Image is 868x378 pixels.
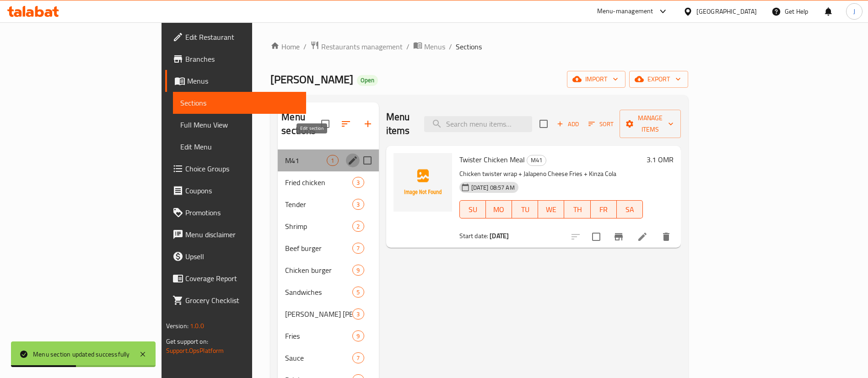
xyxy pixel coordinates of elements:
[285,155,327,166] div: M41
[327,155,338,166] div: items
[327,156,338,165] span: 1
[165,245,307,267] a: Upsell
[270,69,353,90] span: [PERSON_NAME]
[352,199,364,210] div: items
[285,287,352,298] span: Sandwiches
[542,203,561,216] span: WE
[278,237,378,259] div: Beef burger7
[180,97,299,108] span: Sections
[285,177,352,188] span: Fried chicken
[285,199,352,210] span: Tender
[278,171,378,193] div: Fried chicken3
[166,335,208,347] span: Get support on:
[278,215,378,237] div: Shrimp2
[459,200,486,218] button: SU
[424,116,532,132] input: search
[597,6,653,17] div: Menu-management
[490,230,509,242] b: [DATE]
[629,71,688,88] button: export
[165,48,307,70] a: Branches
[424,41,445,52] span: Menus
[636,74,681,85] span: export
[165,289,307,311] a: Grocery Checklist
[574,74,618,85] span: import
[696,6,757,16] div: [GEOGRAPHIC_DATA]
[346,154,360,167] button: edit
[512,200,538,218] button: TU
[357,113,379,135] button: Add section
[386,110,414,138] h2: Menu items
[278,281,378,303] div: Sandwiches5
[853,6,855,16] span: J
[165,224,307,245] a: Menu disclaimer
[166,345,224,357] a: Support.OpsPlatform
[490,203,508,216] span: MO
[165,70,307,92] a: Menus
[321,41,403,52] span: Restaurants management
[180,141,299,152] span: Edit Menu
[655,226,677,248] button: delete
[353,310,363,319] span: 3
[353,244,363,253] span: 7
[353,200,363,209] span: 3
[353,354,363,362] span: 7
[285,265,352,276] span: Chicken burger
[516,203,534,216] span: TU
[352,221,364,232] div: items
[185,53,299,64] span: Branches
[617,200,643,218] button: SA
[527,155,546,166] div: M41
[173,114,307,136] a: Full Menu View
[285,330,352,341] span: Fries
[353,332,363,341] span: 9
[620,203,639,216] span: SA
[33,349,130,359] div: Menu section updated successfully
[310,41,403,53] a: Restaurants management
[278,325,378,347] div: Fries9
[568,203,587,216] span: TH
[567,71,625,88] button: import
[185,229,299,240] span: Menu disclaimer
[449,41,452,52] li: /
[468,183,518,192] span: [DATE] 08:57 AM
[173,92,307,114] a: Sections
[586,117,616,131] button: Sort
[285,243,352,254] span: Beef burger
[555,119,580,129] span: Add
[285,309,352,319] span: [PERSON_NAME] [PERSON_NAME]
[553,117,582,131] button: Add
[353,266,363,275] span: 9
[165,26,307,48] a: Edit Restaurant
[534,114,553,133] span: Select section
[278,303,378,325] div: [PERSON_NAME] [PERSON_NAME]3
[352,287,364,298] div: items
[647,153,674,166] h6: 3.1 OMR
[394,153,452,212] img: Twister Chicken Meal
[357,76,378,84] span: Open
[165,202,307,224] a: Promotions
[185,273,299,284] span: Coverage Report
[608,226,630,248] button: Branch-specific-item
[627,112,674,135] span: Manage items
[582,117,620,131] span: Sort items
[270,41,688,53] nav: breadcrumb
[406,41,410,52] li: /
[278,149,378,171] div: M411edit
[278,347,378,369] div: Sauce7
[165,267,307,289] a: Coverage Report
[165,180,307,202] a: Coupons
[353,178,363,187] span: 3
[459,168,643,180] p: Chicken twister wrap + Jalapeno Cheese Fries + Kinza Cola
[185,251,299,262] span: Upsell
[185,207,299,218] span: Promotions
[285,309,352,319] div: Panken rice
[335,113,357,135] span: Sort sections
[588,119,614,129] span: Sort
[190,320,204,332] span: 1.0.0
[486,200,512,218] button: MO
[352,177,364,188] div: items
[285,221,352,232] span: Shrimp
[352,243,364,254] div: items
